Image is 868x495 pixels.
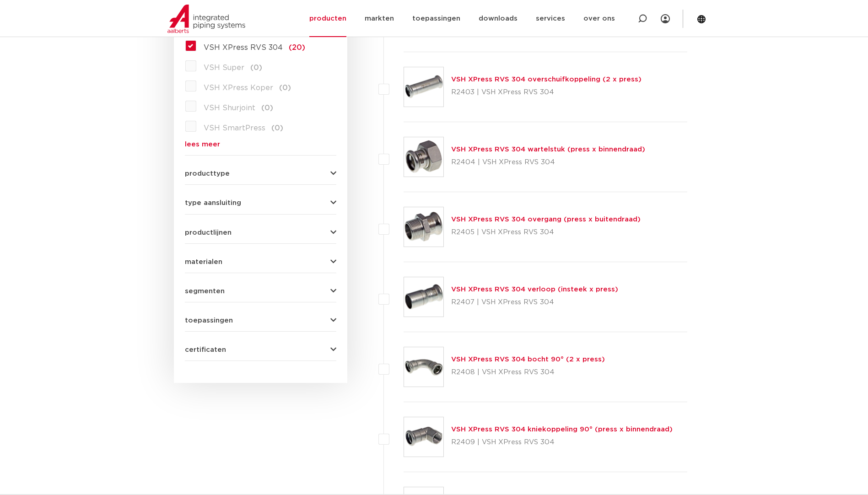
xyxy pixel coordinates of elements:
[204,104,255,112] span: VSH Shurjoint
[185,170,336,177] button: producttype
[404,137,443,177] img: Thumbnail for VSH XPress RVS 304 wartelstuk (press x binnendraad)
[250,64,262,71] span: (0)
[204,44,283,51] span: VSH XPress RVS 304
[451,365,605,380] p: R2408 | VSH XPress RVS 304
[451,286,618,293] a: VSH XPress RVS 304 verloop (insteek x press)
[185,317,233,324] span: toepassingen
[404,67,443,107] img: Thumbnail for VSH XPress RVS 304 overschuifkoppeling (2 x press)
[185,258,222,265] span: materialen
[451,356,605,363] a: VSH XPress RVS 304 bocht 90° (2 x press)
[451,85,642,100] p: R2403 | VSH XPress RVS 304
[185,258,336,265] button: materialen
[204,84,273,91] span: VSH XPress Koper
[451,295,618,310] p: R2407 | VSH XPress RVS 304
[185,346,336,353] button: certificaten
[185,141,336,148] a: lees meer
[185,199,241,206] span: type aansluiting
[451,435,673,450] p: R2409 | VSH XPress RVS 304
[185,317,336,324] button: toepassingen
[261,104,273,112] span: (0)
[185,199,336,206] button: type aansluiting
[185,170,230,177] span: producttype
[404,277,443,317] img: Thumbnail for VSH XPress RVS 304 verloop (insteek x press)
[185,229,232,236] span: productlijnen
[185,288,336,295] button: segmenten
[289,44,305,51] span: (20)
[204,124,265,132] span: VSH SmartPress
[451,216,641,223] a: VSH XPress RVS 304 overgang (press x buitendraad)
[451,426,673,433] a: VSH XPress RVS 304 kniekoppeling 90° (press x binnendraad)
[279,84,291,91] span: (0)
[451,225,641,240] p: R2405 | VSH XPress RVS 304
[404,417,443,457] img: Thumbnail for VSH XPress RVS 304 kniekoppeling 90° (press x binnendraad)
[404,207,443,247] img: Thumbnail for VSH XPress RVS 304 overgang (press x buitendraad)
[185,288,225,295] span: segmenten
[185,346,226,353] span: certificaten
[271,124,283,132] span: (0)
[451,155,645,170] p: R2404 | VSH XPress RVS 304
[451,76,642,83] a: VSH XPress RVS 304 overschuifkoppeling (2 x press)
[451,146,645,153] a: VSH XPress RVS 304 wartelstuk (press x binnendraad)
[404,347,443,387] img: Thumbnail for VSH XPress RVS 304 bocht 90° (2 x press)
[204,64,244,71] span: VSH Super
[185,229,336,236] button: productlijnen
